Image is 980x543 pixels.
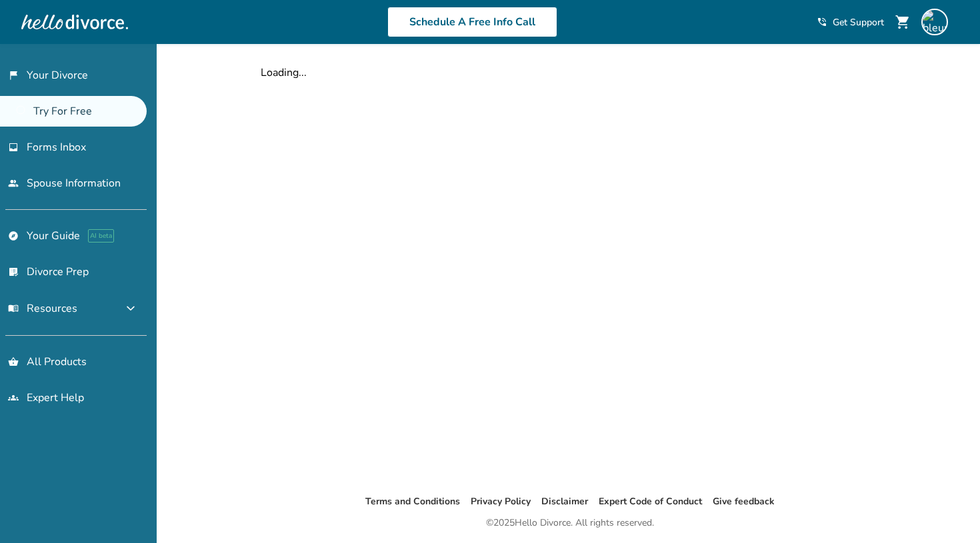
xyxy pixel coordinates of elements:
[895,14,911,30] span: shopping_cart
[261,65,879,80] div: Loading...
[27,140,86,155] span: Forms Inbox
[713,494,775,510] li: Give feedback
[123,300,139,316] span: expand_more
[365,495,460,508] a: Terms and Conditions
[817,17,827,27] span: phone_in_talk
[8,142,19,153] span: inbox
[8,303,19,314] span: menu_book
[387,7,557,37] a: Schedule A Free Info Call
[8,178,19,189] span: people
[486,515,654,531] div: © 2025 Hello Divorce. All rights reserved.
[833,16,884,29] span: Get Support
[8,70,19,81] span: flag_2
[8,356,19,367] span: shopping_basket
[817,16,884,29] a: phone_in_talkGet Support
[471,495,531,508] a: Privacy Policy
[921,9,948,35] img: bleumonkey81@hotmail.com
[8,267,19,277] span: list_alt_check
[8,301,77,316] span: Resources
[599,495,702,508] a: Expert Code of Conduct
[8,231,19,241] span: explore
[8,392,19,403] span: groups
[88,229,114,243] span: AI beta
[541,494,588,510] li: Disclaimer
